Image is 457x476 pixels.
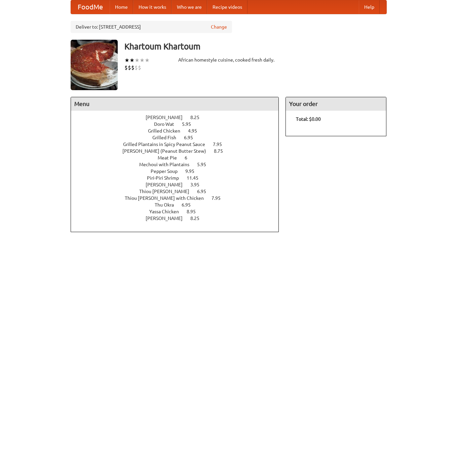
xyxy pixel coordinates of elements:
a: How it works [133,0,172,14]
li: ★ [124,57,129,64]
span: Thiou [PERSON_NAME] [139,189,196,194]
span: 7.95 [212,195,227,201]
h3: Khartoum Khartoum [124,40,387,53]
h4: Menu [71,97,279,111]
a: [PERSON_NAME] (Peanut Butter Stew) 8.75 [122,148,235,154]
span: 9.95 [185,169,201,174]
img: angular.jpg [71,40,118,90]
span: [PERSON_NAME] [146,115,189,120]
li: $ [138,64,141,71]
span: Grilled Plantains in Spicy Peanut Sauce [123,142,212,147]
a: Thiou [PERSON_NAME] 6.95 [139,189,219,194]
li: ★ [140,57,145,64]
span: Grilled Chicken [148,128,187,134]
span: Mechoui with Plantains [139,162,196,167]
span: [PERSON_NAME] [146,182,189,187]
span: 8.75 [214,148,230,154]
a: Pepper Soup 9.95 [151,169,207,174]
a: Thu Okra 6.95 [155,202,203,208]
span: 8.25 [190,216,206,221]
span: [PERSON_NAME] (Peanut Butter Stew) [122,148,213,154]
span: Pepper Soup [151,169,184,174]
a: Grilled Plantains in Spicy Peanut Sauce 7.95 [123,142,234,147]
a: Doro Wat 5.95 [154,121,203,127]
li: $ [124,64,128,71]
li: ★ [145,57,150,64]
h4: Your order [286,97,386,111]
a: [PERSON_NAME] 8.25 [146,216,212,221]
span: Piri-Piri Shrimp [147,175,186,181]
a: Mechoui with Plantains 5.95 [139,162,219,167]
span: 11.45 [187,175,205,181]
span: 8.95 [187,209,202,214]
b: Total: $0.00 [296,116,321,122]
a: [PERSON_NAME] 8.25 [146,115,212,120]
li: ★ [129,57,135,64]
a: Yassa Chicken 8.95 [149,209,208,214]
span: 6.95 [184,135,200,140]
span: Meat Pie [158,155,184,160]
span: 6.95 [182,202,197,208]
span: 4.95 [188,128,204,134]
span: 7.95 [213,142,229,147]
a: Thiou [PERSON_NAME] with Chicken 7.95 [125,195,233,201]
span: 5.95 [182,121,198,127]
span: 5.95 [197,162,213,167]
a: [PERSON_NAME] 3.95 [146,182,212,187]
span: Thu Okra [155,202,181,208]
a: Grilled Chicken 4.95 [148,128,210,134]
a: FoodMe [71,0,110,14]
li: $ [131,64,135,71]
span: Yassa Chicken [149,209,186,214]
li: ★ [135,57,140,64]
a: Meat Pie 6 [158,155,200,160]
div: African homestyle cuisine, cooked fresh daily. [178,57,279,63]
span: 6 [185,155,194,160]
span: 8.25 [190,115,206,120]
span: Doro Wat [154,121,181,127]
span: Thiou [PERSON_NAME] with Chicken [125,195,211,201]
a: Home [110,0,133,14]
span: 3.95 [190,182,206,187]
a: Help [359,0,380,14]
li: $ [128,64,131,71]
span: Grilled Fish [152,135,183,140]
a: Recipe videos [207,0,247,14]
span: 6.95 [197,189,213,194]
a: Piri-Piri Shrimp 11.45 [147,175,211,181]
a: Grilled Fish 6.95 [152,135,205,140]
li: $ [135,64,138,71]
span: [PERSON_NAME] [146,216,189,221]
a: Who we are [172,0,207,14]
a: Change [211,24,227,30]
div: Deliver to: [STREET_ADDRESS] [71,21,232,33]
